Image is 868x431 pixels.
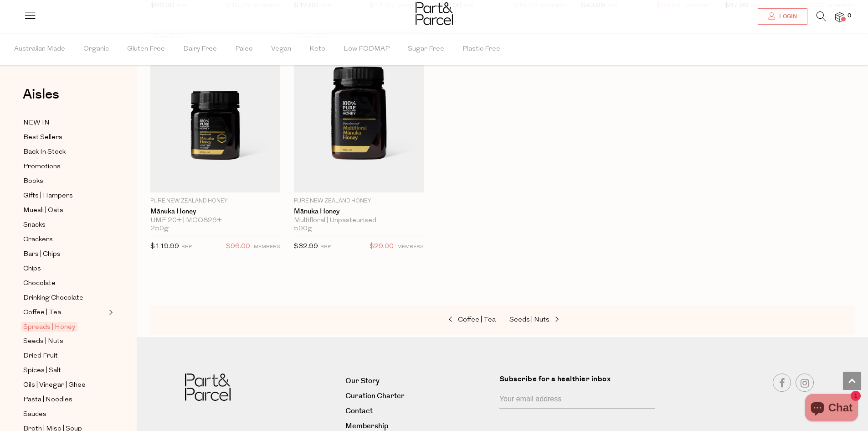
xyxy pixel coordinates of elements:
[83,33,109,65] span: Organic
[23,350,106,362] a: Dried Fruit
[181,244,192,249] small: RRP
[23,220,46,231] span: Snacks
[23,132,62,143] span: Best Sellers
[23,234,53,245] span: Crackers
[509,317,550,323] span: Seeds | Nuts
[499,391,655,409] input: Your email address
[23,234,106,245] a: Crackers
[150,243,179,250] span: $119.99
[23,263,106,275] a: Chips
[23,394,106,405] a: Pasta | Noodles
[23,292,106,304] a: Drinking Chocolate
[23,84,59,104] span: Aisles
[23,380,86,391] span: Oils | Vinegar | Ghee
[150,217,280,225] div: UMF 20+ | MGO826+
[23,409,106,420] a: Sauces
[458,317,496,323] span: Coffee | Tea
[416,2,453,25] img: Part&Parcel
[23,219,106,231] a: Snacks
[320,244,331,249] small: RRP
[345,375,493,387] a: Our Story
[23,146,106,158] a: Back In Stock
[21,322,77,332] span: Spreads | Honey
[254,244,280,249] small: MEMBERS
[23,132,106,143] a: Best Sellers
[23,395,72,405] span: Pasta | Noodles
[370,241,394,253] span: $29.00
[835,12,844,22] a: 0
[23,278,106,289] a: Chocolate
[226,241,250,253] span: $96.00
[345,405,493,417] a: Contact
[294,217,424,225] div: Multifloral | Unpasteurised
[23,365,61,376] span: Spices | Salt
[845,12,853,20] span: 0
[777,13,797,21] span: Login
[23,176,43,187] span: Books
[344,33,390,65] span: Low FODMAP
[499,374,660,391] label: Subscribe for a healthier inbox
[150,208,280,216] a: Mānuka Honey
[802,394,861,424] inbox-online-store-chat: Shopify online store chat
[23,249,61,260] span: Bars | Chips
[183,33,217,65] span: Dairy Free
[23,365,106,376] a: Spices | Salt
[23,88,59,110] a: Aisles
[309,33,325,65] span: Keto
[23,117,106,129] a: NEW IN
[23,191,73,202] span: Gifts | Hampers
[345,390,493,402] a: Curation Charter
[23,307,61,318] span: Coffee | Tea
[405,314,496,326] a: Coffee | Tea
[150,30,280,192] img: Mānuka Honey
[127,33,165,65] span: Gluten Free
[23,307,106,318] a: Coffee | Tea
[23,161,106,172] a: Promotions
[23,118,50,129] span: NEW IN
[23,205,63,216] span: Muesli | Oats
[150,225,169,233] span: 250g
[23,409,46,420] span: Sauces
[23,147,66,158] span: Back In Stock
[23,205,106,216] a: Muesli | Oats
[23,336,63,347] span: Seeds | Nuts
[23,351,58,362] span: Dried Fruit
[150,197,280,205] p: Pure New Zealand Honey
[23,278,56,289] span: Chocolate
[235,33,253,65] span: Paleo
[185,374,231,401] img: Part&Parcel
[271,33,291,65] span: Vegan
[397,244,424,249] small: MEMBERS
[23,322,106,332] a: Spreads | Honey
[23,161,61,172] span: Promotions
[758,8,807,25] a: Login
[294,208,424,216] a: Mānuka Honey
[107,307,113,318] button: Expand/Collapse Coffee | Tea
[14,33,65,65] span: Australian Made
[294,30,424,192] img: Mānuka Honey
[509,314,601,326] a: Seeds | Nuts
[23,176,106,187] a: Books
[462,33,500,65] span: Plastic Free
[23,336,106,347] a: Seeds | Nuts
[23,264,41,275] span: Chips
[23,379,106,391] a: Oils | Vinegar | Ghee
[408,33,444,65] span: Sugar Free
[23,190,106,202] a: Gifts | Hampers
[23,249,106,260] a: Bars | Chips
[294,225,312,233] span: 500g
[23,293,83,304] span: Drinking Chocolate
[294,243,318,250] span: $32.99
[294,197,424,205] p: Pure New Zealand Honey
